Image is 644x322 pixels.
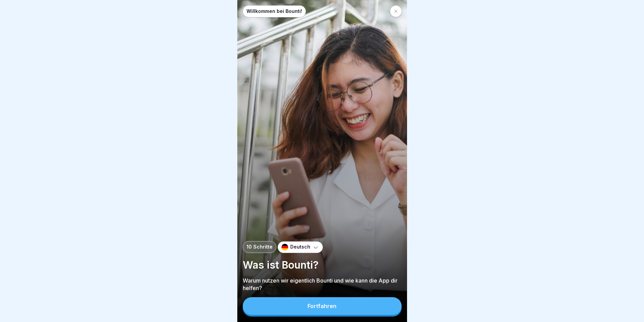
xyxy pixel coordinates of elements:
[308,303,336,309] div: Fortfahren
[281,244,288,251] img: de.svg
[246,9,302,14] p: Willkommen bei Bounti!
[243,277,402,292] p: Warum nutzen wir eigentlich Bounti und wie kann die App dir helfen?
[290,244,310,250] p: Deutsch
[243,258,402,271] p: Was ist Bounti?
[243,297,402,315] button: Fortfahren
[246,244,273,250] p: 10 Schritte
